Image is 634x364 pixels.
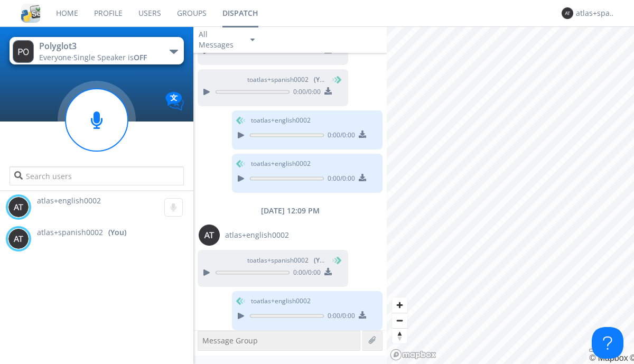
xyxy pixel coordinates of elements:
span: 0:00 / 0:00 [290,87,321,99]
span: to atlas+english0002 [251,116,311,125]
div: Polyglot3 [39,40,158,52]
span: 0:00 / 0:00 [324,311,355,323]
span: (You) [314,256,330,265]
span: to atlas+spanish0002 [247,75,327,85]
span: (You) [314,75,330,84]
span: 0:00 / 0:00 [324,130,355,142]
img: 373638.png [8,228,29,249]
img: caret-down-sm.svg [250,39,255,41]
span: 0:00 / 0:00 [290,268,321,279]
button: Toggle attribution [589,349,598,352]
div: [DATE] 12:09 PM [193,206,387,216]
button: Zoom in [392,297,407,313]
div: All Messages [199,29,241,50]
img: download media button [324,87,332,95]
img: Translation enabled [165,92,184,110]
button: Reset bearing to north [392,328,407,343]
img: download media button [359,130,366,138]
img: download media button [359,311,366,319]
span: Zoom out [392,313,407,328]
div: Everyone · [39,52,158,63]
img: 373638.png [562,7,573,19]
span: atlas+english0002 [225,230,289,240]
span: to atlas+english0002 [251,296,311,306]
img: download media button [324,268,332,275]
a: Mapbox logo [390,349,436,361]
div: (You) [108,227,126,238]
a: Mapbox [589,353,628,362]
iframe: Toggle Customer Support [592,327,623,359]
span: 0:00 / 0:00 [324,174,355,185]
img: 373638.png [13,40,34,63]
img: 373638.png [8,197,29,218]
input: Search users [10,166,183,185]
span: Reset bearing to north [392,329,407,343]
button: Polyglot3Everyone·Single Speaker isOFF [10,37,183,64]
img: 373638.png [199,225,220,246]
span: Single Speaker is [73,52,147,62]
span: to atlas+spanish0002 [247,256,327,265]
span: OFF [134,52,147,62]
span: to atlas+english0002 [251,159,311,169]
img: download media button [359,174,366,181]
button: Zoom out [392,313,407,328]
div: atlas+spanish0002 [576,8,616,18]
img: cddb5a64eb264b2086981ab96f4c1ba7 [21,4,40,23]
span: atlas+english0002 [37,195,101,206]
span: atlas+spanish0002 [37,227,103,238]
